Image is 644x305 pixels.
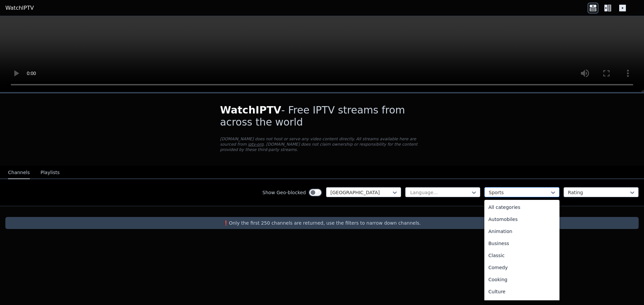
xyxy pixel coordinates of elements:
div: Animation [484,225,559,237]
a: iptv-org [248,142,264,147]
div: Business [484,237,559,249]
button: Playlists [41,166,60,179]
label: Show Geo-blocked [262,189,306,196]
p: ❗️Only the first 250 channels are returned, use the filters to narrow down channels. [8,220,636,226]
button: Channels [8,166,30,179]
div: Comedy [484,261,559,274]
a: WatchIPTV [5,4,34,12]
div: Classic [484,249,559,261]
h1: - Free IPTV streams from across the world [220,104,424,128]
p: [DOMAIN_NAME] does not host or serve any video content directly. All streams available here are s... [220,136,424,152]
div: Automobiles [484,213,559,225]
div: Cooking [484,274,559,286]
span: WatchIPTV [220,104,281,116]
div: All categories [484,201,559,213]
div: Culture [484,286,559,298]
